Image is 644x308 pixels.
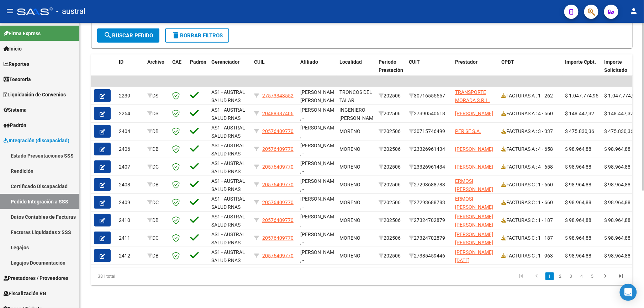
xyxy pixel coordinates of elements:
[605,200,631,205] span: $ 98.964,88
[147,145,167,153] div: DB
[165,28,229,43] button: Borrar Filtros
[251,54,297,86] datatable-header-cell: CUIL
[190,59,206,65] span: Padrón
[565,59,596,65] span: Importe Cpbt.
[262,200,294,205] span: 20576409770
[300,196,338,210] span: [PERSON_NAME] , -
[147,216,167,224] div: DB
[4,45,22,53] span: Inicio
[211,249,245,263] span: AS1 - AUSTRAL SALUD RNAS
[339,253,360,259] span: MORENO
[379,59,403,73] span: Período Prestación
[144,54,169,86] datatable-header-cell: Archivo
[339,182,360,187] span: MORENO
[455,178,493,192] span: ERMOSI [PERSON_NAME]
[498,54,563,86] datatable-header-cell: CPBT
[211,232,245,245] span: AS1 - AUSTRAL SALUD RNAS
[300,160,338,174] span: [PERSON_NAME] , -
[169,54,187,86] datatable-header-cell: CAE
[455,232,493,245] span: [PERSON_NAME] [PERSON_NAME]
[211,196,245,210] span: AS1 - AUSTRAL SALUD RNAS
[577,272,586,280] a: 4
[300,232,338,245] span: [PERSON_NAME] , -
[455,196,493,210] span: ERMOSI [PERSON_NAME]
[6,7,14,15] mat-icon: menu
[406,54,452,86] datatable-header-cell: CUIT
[567,272,575,280] a: 3
[119,234,142,242] div: 2411
[555,270,566,282] li: page 2
[565,93,599,99] span: $ 1.047.774,95
[339,107,378,121] span: INGENIERO [PERSON_NAME]
[254,59,265,65] span: CUIL
[300,143,338,156] span: [PERSON_NAME] , -
[262,128,294,134] span: 20576409770
[409,92,449,100] div: 30716555557
[565,146,592,152] span: $ 98.964,88
[147,234,167,242] div: DC
[119,252,142,260] div: 2412
[620,284,637,301] div: Open Intercom Messenger
[119,92,142,100] div: 2239
[119,59,123,65] span: ID
[56,4,85,19] span: - austral
[119,216,142,224] div: 2410
[565,111,595,116] span: $ 148.447,32
[4,121,26,129] span: Padrón
[4,106,27,114] span: Sistema
[455,128,481,134] span: PER SE S.A.
[187,54,208,86] datatable-header-cell: Padrón
[147,181,167,189] div: DB
[147,198,167,207] div: DC
[119,110,142,118] div: 2254
[262,111,294,116] span: 20488387406
[119,127,142,136] div: 2404
[605,111,634,116] span: $ 148.447,32
[605,164,631,170] span: $ 98.964,88
[565,164,592,170] span: $ 98.964,88
[605,253,631,259] span: $ 98.964,88
[630,7,638,15] mat-icon: person
[339,217,360,223] span: MORENO
[544,270,555,282] li: page 1
[501,216,560,224] div: FACTURAS C : 1 - 187
[563,54,602,86] datatable-header-cell: Importe Cpbt.
[147,110,167,118] div: DS
[300,125,338,139] span: [PERSON_NAME] , -
[4,274,68,282] span: Prestadores / Proveedores
[300,249,338,263] span: [PERSON_NAME] , -
[514,272,528,280] a: go to first page
[409,252,449,260] div: 27385459446
[501,163,560,171] div: FACTURAS A : 4 - 658
[566,270,576,282] li: page 3
[147,127,167,136] div: DB
[300,178,338,192] span: [PERSON_NAME] , -
[565,182,592,187] span: $ 98.964,88
[211,89,245,103] span: AS1 - AUSTRAL SALUD RNAS
[91,267,198,285] div: 381 total
[455,89,490,103] span: TRANSPORTE MORADA S.R.L.
[501,252,560,260] div: FACTURAS C : 1 - 963
[119,163,142,171] div: 2407
[605,235,631,241] span: $ 98.964,88
[262,235,294,241] span: 20576409770
[501,198,560,207] div: FACTURAS C : 1 - 660
[605,59,628,73] span: Importe Solicitado
[455,59,477,65] span: Prestador
[605,217,631,223] span: $ 98.964,88
[211,143,245,156] span: AS1 - AUSTRAL SALUD RNAS
[605,182,631,187] span: $ 98.964,88
[409,110,449,118] div: 27390540618
[565,128,595,134] span: $ 475.830,36
[4,137,69,144] span: Integración (discapacidad)
[409,59,420,65] span: CUIT
[119,198,142,207] div: 2409
[211,59,239,65] span: Gerenciador
[556,272,565,280] a: 2
[501,234,560,242] div: FACTURAS C : 1 - 187
[211,214,245,228] span: AS1 - AUSTRAL SALUD RNAS
[4,290,46,297] span: Fiscalización RG
[97,28,159,43] button: Buscar Pedido
[262,217,294,223] span: 20576409770
[501,181,560,189] div: FACTURAS C : 1 - 660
